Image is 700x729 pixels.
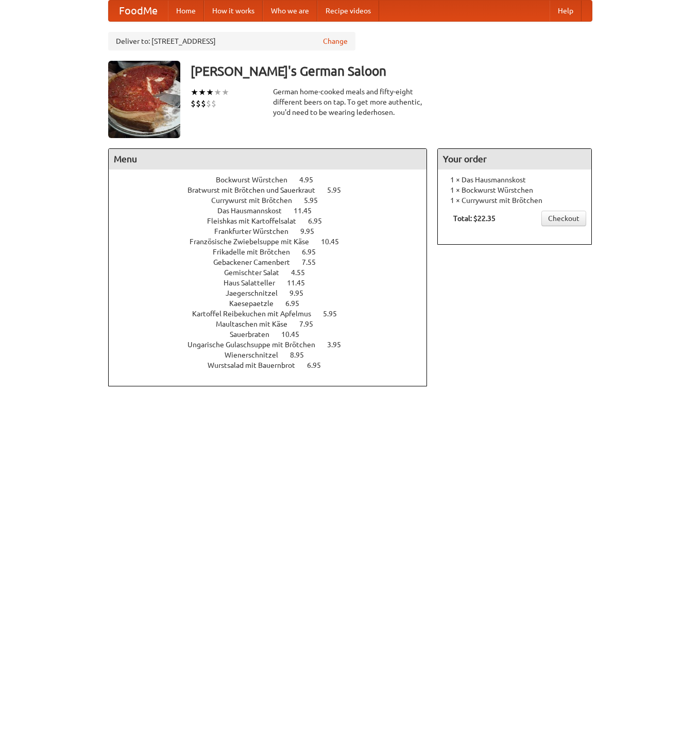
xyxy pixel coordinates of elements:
span: 7.55 [302,258,326,266]
a: Kaesepaetzle 6.95 [229,299,318,308]
a: Gebackener Camenbert 7.55 [213,258,335,266]
span: Kartoffel Reibekuchen mit Apfelmus [192,310,321,318]
a: Französische Zwiebelsuppe mit Käse 10.45 [190,238,358,246]
a: Frankfurter Würstchen 9.95 [214,227,333,235]
b: Total: $22.35 [453,214,496,223]
div: Deliver to: [STREET_ADDRESS] [108,32,355,50]
li: ★ [198,87,206,98]
span: 10.45 [281,330,310,338]
span: Haus Salatteller [224,279,285,287]
li: ★ [214,87,221,98]
a: Kartoffel Reibekuchen mit Apfelmus 5.95 [192,310,356,318]
span: 11.45 [287,279,315,287]
div: German home-cooked meals and fifty-eight different beers on tap. To get more authentic, you'd nee... [273,87,428,117]
a: Frikadelle mit Brötchen 6.95 [213,248,335,256]
span: Wienerschnitzel [225,351,288,359]
span: Französische Zwiebelsuppe mit Käse [190,238,319,246]
a: Currywurst mit Brötchen 5.95 [211,196,337,205]
span: 3.95 [327,341,351,349]
a: Fleishkas mit Kartoffelsalat 6.95 [207,217,341,225]
li: 1 × Bockwurst Würstchen [443,185,586,195]
a: Help [550,1,582,21]
span: 6.95 [302,248,326,256]
a: Home [168,1,204,21]
a: Bratwurst mit Brötchen und Sauerkraut 5.95 [187,186,360,194]
a: Das Hausmannskost 11.45 [217,207,331,215]
span: 7.95 [299,320,323,328]
a: Haus Salatteller 11.45 [224,279,324,287]
h4: Menu [109,149,427,169]
li: ★ [206,87,214,98]
a: Recipe videos [317,1,379,21]
span: 5.95 [323,310,347,318]
li: $ [191,98,196,109]
span: 6.95 [285,299,310,308]
span: 8.95 [290,351,314,359]
a: Checkout [541,211,586,226]
span: Wurstsalad mit Bauernbrot [208,361,305,369]
span: 5.95 [304,196,328,205]
li: ★ [221,87,229,98]
span: 11.45 [294,207,322,215]
span: Maultaschen mit Käse [216,320,298,328]
li: 1 × Das Hausmannskost [443,175,586,185]
a: Sauerbraten 10.45 [230,330,318,338]
span: Fleishkas mit Kartoffelsalat [207,217,306,225]
span: Gebackener Camenbert [213,258,300,266]
a: Jaegerschnitzel 9.95 [226,289,322,297]
span: 6.95 [307,361,331,369]
span: 6.95 [308,217,332,225]
span: 9.95 [300,227,325,235]
h3: [PERSON_NAME]'s German Saloon [191,61,592,81]
span: Frankfurter Würstchen [214,227,299,235]
a: Change [323,36,348,46]
a: Gemischter Salat 4.55 [224,268,324,277]
span: Frikadelle mit Brötchen [213,248,300,256]
li: $ [211,98,216,109]
span: Ungarische Gulaschsuppe mit Brötchen [187,341,326,349]
span: Currywurst mit Brötchen [211,196,302,205]
li: $ [206,98,211,109]
span: Jaegerschnitzel [226,289,288,297]
span: 9.95 [289,289,314,297]
span: 4.55 [291,268,315,277]
a: Wurstsalad mit Bauernbrot 6.95 [208,361,340,369]
span: Kaesepaetzle [229,299,284,308]
span: Sauerbraten [230,330,280,338]
a: Ungarische Gulaschsuppe mit Brötchen 3.95 [187,341,360,349]
img: angular.jpg [108,61,180,138]
li: $ [196,98,201,109]
a: Who we are [263,1,317,21]
li: 1 × Currywurst mit Brötchen [443,195,586,206]
span: Bratwurst mit Brötchen und Sauerkraut [187,186,326,194]
li: $ [201,98,206,109]
span: 4.95 [299,176,323,184]
li: ★ [191,87,198,98]
span: Gemischter Salat [224,268,289,277]
span: Das Hausmannskost [217,207,292,215]
h4: Your order [438,149,591,169]
a: FoodMe [109,1,168,21]
a: How it works [204,1,263,21]
a: Maultaschen mit Käse 7.95 [216,320,332,328]
span: 5.95 [327,186,351,194]
a: Wienerschnitzel 8.95 [225,351,323,359]
span: Bockwurst Würstchen [216,176,298,184]
a: Bockwurst Würstchen 4.95 [216,176,332,184]
span: 10.45 [321,238,349,246]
